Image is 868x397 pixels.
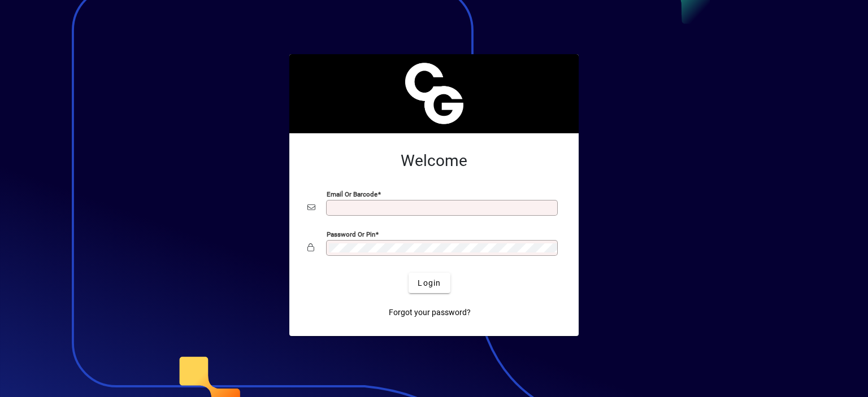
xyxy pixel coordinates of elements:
[389,307,471,319] span: Forgot your password?
[409,273,450,293] button: Login
[327,190,377,198] mat-label: Email or Barcode
[384,302,475,322] a: Forgot your password?
[327,230,375,238] mat-label: Password or Pin
[418,277,441,289] span: Login
[307,151,561,171] h2: Welcome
